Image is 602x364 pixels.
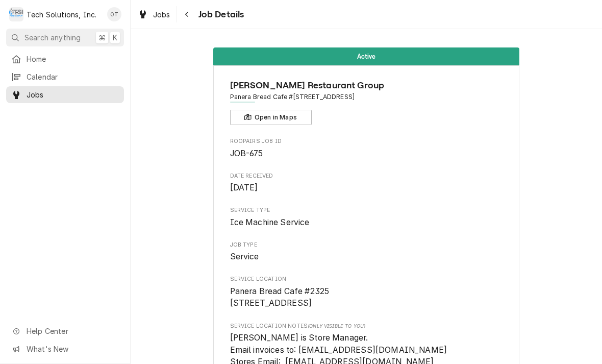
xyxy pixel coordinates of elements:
[24,32,81,43] span: Search anything
[230,79,503,125] div: Client Information
[6,86,124,103] a: Jobs
[230,285,503,309] span: Service Location
[230,149,263,158] span: JOB-675
[230,217,310,227] span: Ice Machine Service
[27,326,118,336] span: Help Center
[6,323,124,339] a: Go to Help Center
[308,323,365,329] span: (Only Visible to You)
[230,322,503,330] span: Service Location Notes
[113,32,117,43] span: K
[230,216,503,229] span: Service Type
[27,344,118,354] span: What's New
[230,206,503,228] div: Service Type
[179,6,195,22] button: Navigate back
[230,137,503,159] div: Roopairs Job ID
[230,79,503,92] span: Name
[6,29,124,46] button: Search anything⌘K
[107,7,121,21] div: OT
[6,51,124,67] a: Home
[230,137,503,145] span: Roopairs Job ID
[27,54,119,64] span: Home
[230,241,503,249] span: Job Type
[27,9,96,20] div: Tech Solutions, Inc.
[107,7,121,21] div: Otis Tooley's Avatar
[230,110,312,125] button: Open in Maps
[230,252,259,261] span: Service
[230,172,503,180] span: Date Received
[230,275,503,283] span: Service Location
[98,32,106,43] span: ⌘
[230,206,503,214] span: Service Type
[230,251,503,263] span: Job Type
[6,68,124,85] a: Calendar
[153,9,170,20] span: Jobs
[134,6,174,23] a: Jobs
[230,183,258,192] span: [DATE]
[6,341,124,357] a: Go to What's New
[9,7,23,21] div: T
[27,89,119,100] span: Jobs
[230,241,503,263] div: Job Type
[357,53,376,60] span: Active
[230,182,503,194] span: Date Received
[230,172,503,194] div: Date Received
[230,286,330,308] span: Panera Bread Cafe #2325 [STREET_ADDRESS]
[9,7,23,21] div: Tech Solutions, Inc.'s Avatar
[230,148,503,160] span: Roopairs Job ID
[230,275,503,309] div: Service Location
[27,71,119,82] span: Calendar
[195,8,244,21] span: Job Details
[230,92,503,102] span: Address
[213,47,519,65] div: Status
